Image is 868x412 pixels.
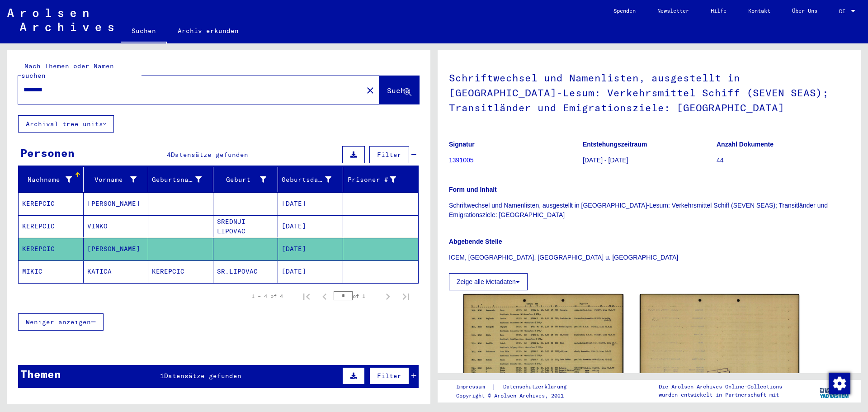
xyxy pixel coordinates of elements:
[397,287,415,305] button: Last page
[316,287,334,305] button: Previous page
[19,238,84,260] mat-cell: KEREPCIC
[167,151,171,159] span: 4
[22,172,83,187] div: Nachname
[84,167,149,192] mat-header-cell: Vorname
[297,287,316,305] button: First page
[21,62,114,80] mat-label: Nach Themen oder Namen suchen
[84,215,149,237] mat-cell: VINKO
[217,175,267,185] div: Geburt‏
[152,172,213,187] div: Geburtsname
[456,392,577,400] p: Copyright © Arolsen Archives, 2021
[369,367,409,384] button: Filter
[583,156,716,165] p: [DATE] - [DATE]
[839,8,849,14] span: DE
[26,318,91,326] span: Weniger anzeigen
[449,156,474,164] a: 1391005
[717,156,850,165] p: 44
[347,172,408,187] div: Prisoner #
[19,167,84,192] mat-header-cell: Nachname
[496,382,577,392] a: Datenschutzerklärung
[347,175,396,185] div: Prisoner #
[379,287,397,305] button: Next page
[379,76,419,104] button: Suche
[449,141,475,148] b: Signatur
[121,20,167,43] a: Suchen
[213,215,278,237] mat-cell: SREDNJI LIPOVAC
[829,373,850,394] img: Zustimmung ändern
[19,193,84,215] mat-cell: KEREPCIC
[20,145,75,161] div: Personen
[463,294,623,397] img: 001.jpg
[343,167,419,192] mat-header-cell: Prisoner #
[818,379,852,402] img: yv_logo.png
[456,382,577,392] div: |
[18,313,104,331] button: Weniger anzeigen
[583,141,647,148] b: Entstehungszeitraum
[84,260,149,283] mat-cell: KATICA
[659,383,782,391] p: Die Arolsen Archives Online-Collections
[167,20,250,42] a: Archiv erkunden
[334,292,379,300] div: of 1
[456,382,492,392] a: Impressum
[449,253,850,262] p: ICEM, [GEOGRAPHIC_DATA], [GEOGRAPHIC_DATA] u. [GEOGRAPHIC_DATA]
[278,260,343,283] mat-cell: [DATE]
[369,146,409,163] button: Filter
[164,372,241,380] span: Datensätze gefunden
[19,260,84,283] mat-cell: MIKIC
[282,172,343,187] div: Geburtsdatum
[22,175,72,185] div: Nachname
[449,201,850,220] p: Schriftwechsel und Namenlisten, ausgestellt in [GEOGRAPHIC_DATA]-Lesum: Verkehrsmittel Schiff (SE...
[377,372,401,380] span: Filter
[387,86,410,95] span: Suche
[7,9,113,31] img: Arolsen_neg.svg
[217,172,278,187] div: Geburt‏
[20,366,61,382] div: Themen
[449,57,850,127] h1: Schriftwechsel und Namenlisten, ausgestellt in [GEOGRAPHIC_DATA]-Lesum: Verkehrsmittel Schiff (SE...
[171,151,248,159] span: Datensätze gefunden
[449,186,497,193] b: Form und Inhalt
[84,238,149,260] mat-cell: [PERSON_NAME]
[87,175,137,185] div: Vorname
[449,238,502,245] b: Abgebende Stelle
[278,193,343,215] mat-cell: [DATE]
[449,273,528,290] button: Zeige alle Metadaten
[213,167,278,192] mat-header-cell: Geburt‏
[278,215,343,237] mat-cell: [DATE]
[19,215,84,237] mat-cell: KEREPCIC
[377,151,401,159] span: Filter
[251,292,283,300] div: 1 – 4 of 4
[640,294,800,397] img: 002.jpg
[278,167,343,192] mat-header-cell: Geburtsdatum
[87,172,148,187] div: Vorname
[659,391,782,399] p: wurden entwickelt in Partnerschaft mit
[84,193,149,215] mat-cell: [PERSON_NAME]
[282,175,331,185] div: Geburtsdatum
[18,115,114,133] button: Archival tree units
[365,85,376,96] mat-icon: close
[152,175,202,185] div: Geburtsname
[148,167,213,192] mat-header-cell: Geburtsname
[361,81,379,99] button: Clear
[278,238,343,260] mat-cell: [DATE]
[717,141,774,148] b: Anzahl Dokumente
[213,260,278,283] mat-cell: SR.LIPOVAC
[148,260,213,283] mat-cell: KEREPCIC
[160,372,164,380] span: 1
